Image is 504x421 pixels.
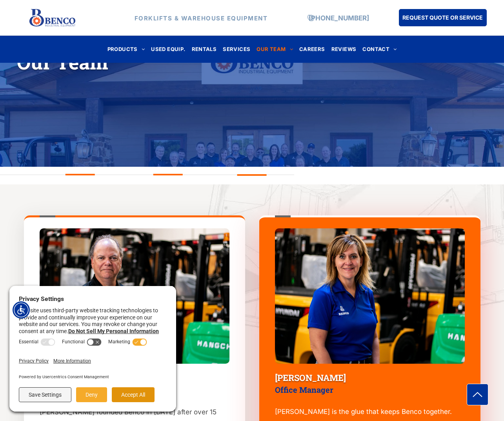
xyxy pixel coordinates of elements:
[399,9,487,26] a: REQUEST QUOTE OR SERVICE
[309,14,369,22] a: [PHONE_NUMBER]
[296,44,328,55] a: CAREERS
[359,44,400,55] a: CONTACT
[148,44,188,55] a: USED EQUIP.
[40,228,229,364] img: bencoindustrial
[402,10,483,25] span: REQUEST QUOTE OR SERVICE
[135,14,268,22] strong: FORKLIFTS & WAREHOUSE EQUIPMENT
[275,372,346,383] span: [PERSON_NAME]
[189,44,220,55] a: RENTALS
[275,385,333,395] span: Office Manager
[13,301,30,319] div: Accessibility Menu
[104,44,148,55] a: PRODUCTS
[275,228,465,364] img: bencoindustrial
[328,44,360,55] a: REVIEWS
[220,44,253,55] a: SERVICES
[253,44,296,55] a: OUR TEAM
